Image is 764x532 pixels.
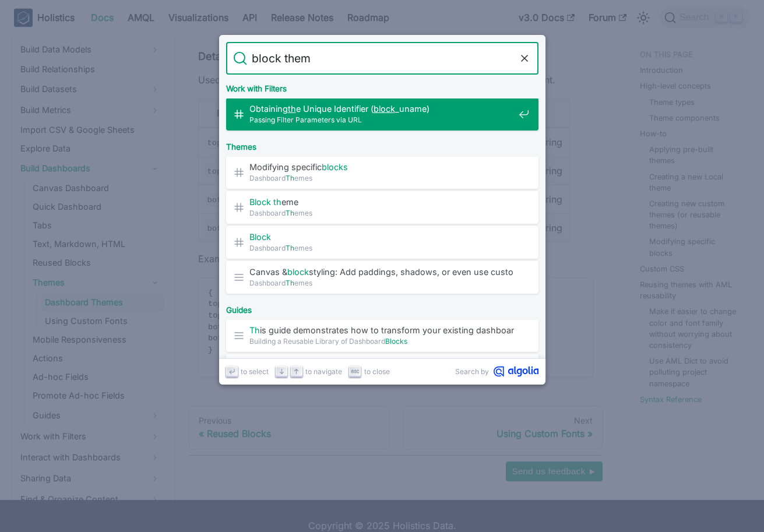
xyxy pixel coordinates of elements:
[224,133,541,156] div: Themes
[226,261,538,294] a: Canvas &blockstyling: Add paddings, shadows, or even use custom …DashboardThemes
[286,279,294,287] mark: Th
[374,104,395,114] mark: block
[249,325,260,335] mark: Th
[287,267,309,277] mark: block
[226,319,538,352] a: This guide demonstrates how to transform your existing dashboard charts …Building a Reusable Libr...
[226,98,538,131] a: Obtainingthe Unique Identifier (block_uname)​Passing Filter Parameters via URL
[322,162,348,172] mark: blocks
[305,366,342,377] span: to navigate
[224,75,541,98] div: Work with Filters
[241,366,269,377] span: to select
[494,366,538,377] svg: Algolia
[249,277,514,288] span: Dashboard emes
[247,42,517,75] input: Search docs
[249,196,514,207] span: eme
[364,366,390,377] span: to close
[292,367,301,376] svg: Arrow up
[249,325,514,336] span: is guide demonstrates how to transform your existing dashboard charts …
[277,367,286,376] svg: Arrow down
[286,209,294,217] mark: Th
[227,367,236,376] svg: Enter key
[288,104,296,114] mark: th
[249,207,514,219] span: Dashboard emes
[226,354,538,387] a: Customize parametersthrough an intuitive interface.Building a Reusable Library of DashboardBlocks
[286,174,294,182] mark: Th
[455,366,538,377] a: Search byAlgolia
[517,51,531,65] button: Clear the query
[455,366,489,377] span: Search by
[249,161,514,172] span: Modifying specific ​
[226,156,538,189] a: Modifying specificblocks​DashboardThemes
[226,226,538,259] a: BlockDashboardThemes
[249,197,271,207] mark: Block
[226,191,538,224] a: Block themeDashboardThemes
[249,336,514,347] span: Building a Reusable Library of Dashboard
[249,232,271,242] mark: Block
[249,242,514,253] span: Dashboard emes
[249,172,514,184] span: Dashboard emes
[385,337,407,346] mark: Blocks
[249,266,514,277] span: Canvas & styling: Add paddings, shadows, or even use custom …
[224,296,541,319] div: Guides
[249,114,514,125] span: Passing Filter Parameters via URL
[249,103,514,114] span: Obtaining e Unique Identifier ( _uname)​
[286,244,294,252] mark: Th
[351,367,360,376] svg: Escape key
[273,197,281,207] mark: th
